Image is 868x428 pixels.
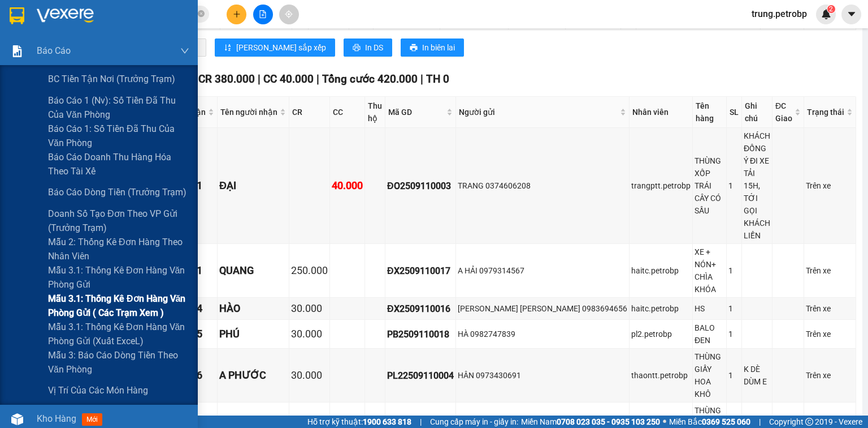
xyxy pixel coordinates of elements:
[307,416,411,428] span: Hỗ trợ kỹ thuật:
[728,264,740,277] div: 1
[387,179,454,193] div: ĐO2509110003
[821,9,831,19] img: icon-new-feature
[385,320,456,349] td: PB2509110018
[422,41,455,54] span: In biên lai
[385,128,456,244] td: ĐO2509110003
[291,263,328,279] div: 250.000
[458,369,627,382] div: HÂN 0973430691
[11,45,23,57] img: solution-icon
[387,264,454,278] div: ĐX2509110017
[693,97,727,128] th: Tên hàng
[253,5,273,24] button: file-add
[11,413,23,425] img: warehouse-icon
[344,38,392,57] button: printerIn DS
[353,44,361,53] span: printer
[37,44,71,58] span: Báo cáo
[291,326,328,342] div: 30.000
[48,263,189,292] span: Mẫu 3.1: Thống kê đơn hàng văn phòng gửi
[695,302,724,315] div: HS
[291,301,328,316] div: 30.000
[420,72,423,85] span: |
[263,72,314,85] span: CC 40.000
[829,5,833,13] span: 2
[258,72,261,85] span: |
[219,326,287,342] div: PHÚ
[48,235,189,263] span: Mẫu 2: Thống kê đơn hàng theo nhân viên
[702,417,750,426] strong: 0369 525 060
[220,106,277,118] span: Tên người nhận
[744,130,770,242] div: KHÁCH ĐỒNG Ý ĐI XE TẢI 15H, TỚI GỌI KHÁCH LIỀN
[365,97,385,128] th: Thu hộ
[663,420,666,424] span: ⚪️
[631,369,691,382] div: thaontt.petrobp
[180,46,189,55] span: down
[365,41,383,54] span: In DS
[695,246,724,296] div: XE + NÓN+ CHÌA KHÓA
[805,418,813,426] span: copyright
[630,97,693,128] th: Nhân viên
[426,72,449,85] span: TH 0
[385,349,456,403] td: PL22509110004
[227,5,246,24] button: plus
[330,97,365,128] th: CC
[218,349,289,403] td: A PHƯỚC
[279,5,299,24] button: aim
[285,10,293,18] span: aim
[48,150,189,178] span: Báo cáo doanh thu hàng hóa theo tài xế
[387,302,454,316] div: ĐX2509110016
[219,178,287,194] div: ĐẠI
[669,416,750,428] span: Miền Bắc
[82,413,102,426] span: mới
[388,106,444,118] span: Mã GD
[841,5,861,24] button: caret-down
[387,369,454,383] div: PL22509110004
[775,100,792,125] span: ĐC Giao
[806,179,854,192] div: Trên xe
[48,185,186,199] span: Báo cáo dòng tiền (trưởng trạm)
[631,179,691,192] div: trangptt.petrobp
[198,72,255,85] span: CR 380.000
[743,7,816,21] span: trung.petrobp
[198,10,205,17] span: close-circle
[218,244,289,298] td: QUANG
[744,363,770,388] div: K DÈ DÙM E
[459,106,618,118] span: Người gửi
[363,417,411,426] strong: 1900 633 818
[219,367,287,383] div: A PHƯỚC
[332,178,363,194] div: 40.000
[218,320,289,349] td: PHÚ
[727,97,742,128] th: SL
[806,264,854,277] div: Trên xe
[807,106,844,118] span: Trạng thái
[289,97,330,128] th: CR
[631,328,691,340] div: pl2.petrobp
[728,328,740,340] div: 1
[458,264,627,277] div: A HẢI 0979314567
[759,416,761,428] span: |
[695,155,724,217] div: THÙNG XỐP TRÁI CÂY CÓ SẦU
[215,38,335,57] button: sort-ascending[PERSON_NAME] sắp xếp
[291,367,328,383] div: 30.000
[430,416,518,428] span: Cung cấp máy in - giấy in:
[233,10,241,18] span: plus
[48,348,189,376] span: Mẫu 3: Báo cáo dòng tiền theo văn phòng
[742,97,772,128] th: Ghi chú
[806,369,854,382] div: Trên xe
[322,72,418,85] span: Tổng cước 420.000
[557,417,660,426] strong: 0708 023 035 - 0935 103 250
[695,350,724,400] div: THÙNG GIẤY HOA KHÔ
[10,7,24,24] img: logo-vxr
[847,9,857,19] span: caret-down
[420,416,422,428] span: |
[410,44,418,53] span: printer
[48,207,189,235] span: Doanh số tạo đơn theo VP gửi (trưởng trạm)
[458,302,627,315] div: [PERSON_NAME] [PERSON_NAME] 0983694656
[806,302,854,315] div: Trên xe
[6,6,164,88] li: [PERSON_NAME][GEOGRAPHIC_DATA][PERSON_NAME]
[218,298,289,320] td: HÀO
[198,9,205,20] span: close-circle
[385,298,456,320] td: ĐX2509110016
[521,416,660,428] span: Miền Nam
[728,302,740,315] div: 1
[827,5,835,13] sup: 2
